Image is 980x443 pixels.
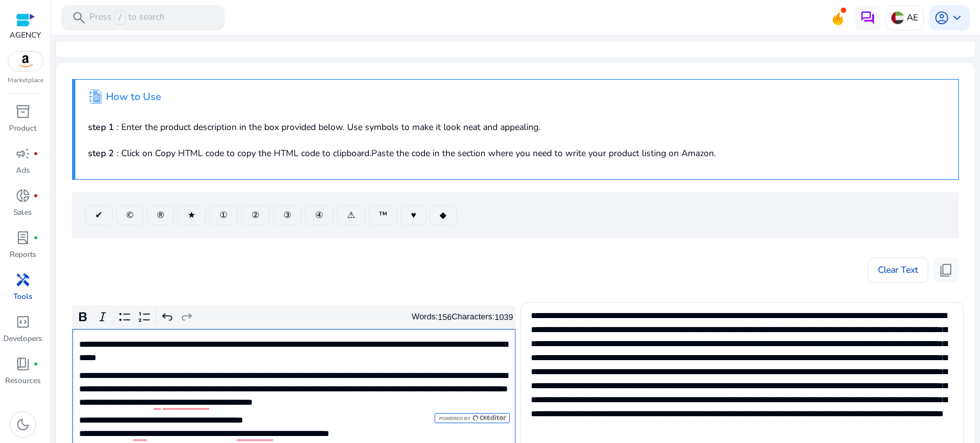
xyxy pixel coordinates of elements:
p: Ads [16,164,30,176]
span: ◆ [440,208,447,222]
button: Clear Text [868,258,928,283]
span: / [114,11,126,25]
span: donut_small [15,188,31,203]
p: : Click on Copy HTML code to copy the HTML code to clipboard.Paste the code in the section where ... [88,147,946,160]
span: ② [251,208,260,222]
span: lab_profile [15,230,31,245]
button: ♥ [401,205,426,226]
span: ① [219,208,228,222]
button: ② [241,205,270,226]
span: fiber_manual_record [33,193,38,198]
button: ③ [273,205,302,226]
button: ✔ [85,205,113,226]
p: Tools [13,291,33,302]
button: ★ [177,205,206,226]
button: ™ [369,205,397,226]
span: search [71,10,87,25]
span: fiber_manual_record [33,361,38,367]
span: Clear Text [878,258,918,283]
span: ④ [315,208,323,222]
span: ③ [283,208,292,222]
p: Resources [5,375,41,386]
span: © [126,208,133,222]
label: 156 [438,312,452,322]
button: © [116,205,144,226]
p: : Enter the product description in the box provided below. Use symbols to make it look neat and a... [88,120,946,134]
p: Sales [13,207,32,218]
button: ④ [305,205,334,226]
span: ✔ [95,208,103,222]
p: AGENCY [10,29,41,41]
p: Marketplace [8,76,43,85]
p: AE [907,6,918,29]
div: Words: Characters: [412,309,513,325]
button: content_copy [933,258,959,283]
span: account_circle [934,10,949,25]
button: ◆ [429,205,457,226]
span: fiber_manual_record [33,235,38,240]
p: Product [9,122,36,134]
button: ⚠ [337,205,366,226]
label: 1039 [494,312,513,322]
span: handyman [15,272,31,287]
h4: How to Use [106,91,161,103]
div: Editor toolbar [72,305,516,330]
span: book_4 [15,356,31,372]
span: Powered by [438,416,470,421]
span: ® [157,208,164,222]
span: dark_mode [15,417,31,432]
b: step 2 [88,147,114,159]
span: inventory_2 [15,104,31,119]
span: keyboard_arrow_down [949,10,965,25]
button: ① [209,205,238,226]
span: code_blocks [15,314,31,330]
span: content_copy [939,263,954,278]
p: Press to search [89,11,165,25]
span: ♥ [411,208,416,222]
img: ae.svg [891,11,904,24]
button: ® [147,205,174,226]
span: ™ [379,208,387,222]
img: amazon.svg [8,52,43,71]
span: ⚠ [347,208,355,222]
span: campaign [15,146,31,161]
b: step 1 [88,121,114,133]
span: fiber_manual_record [33,151,38,156]
span: ★ [188,208,196,222]
p: Developers [3,333,42,344]
p: Reports [10,249,36,260]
